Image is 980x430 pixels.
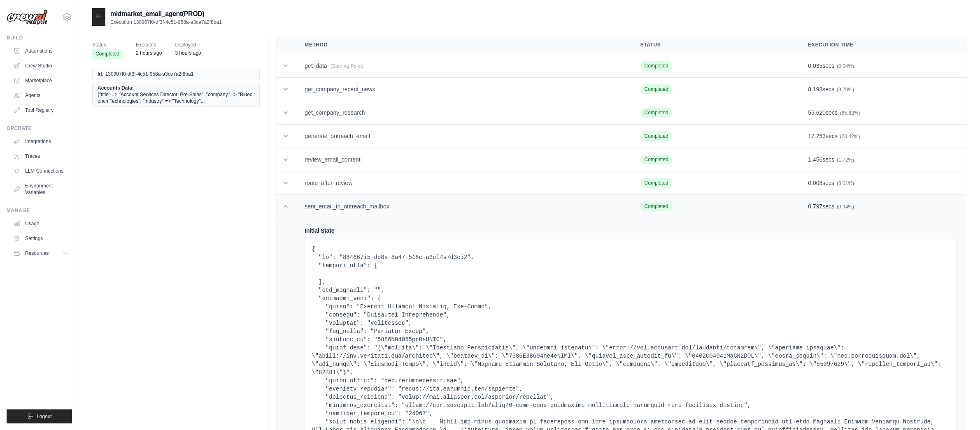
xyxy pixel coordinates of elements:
[105,71,194,77] span: 130907f0-df3f-4c51-958a-a3ce7a2f8ba1
[7,409,72,423] button: Logout
[7,125,72,132] div: Operate
[837,157,854,163] span: (1.72%)
[10,232,72,245] a: Settings
[25,250,49,257] span: Resources
[837,87,854,92] span: (9.70%)
[840,134,860,139] span: (20.42%)
[175,41,201,49] span: Deployed
[10,150,72,163] a: Traces
[798,195,967,218] td: secs
[808,156,822,163] span: 1.456
[10,247,72,260] button: Resources
[10,89,72,102] a: Agents
[640,108,673,118] span: Completed
[798,54,967,78] td: secs
[798,125,967,148] td: secs
[92,49,123,59] span: Completed
[808,86,822,92] span: 8.198
[840,110,860,116] span: (65.82%)
[640,155,673,164] span: Completed
[295,171,630,195] td: route_after_review
[808,180,822,186] span: 0.008
[295,36,630,54] th: Method
[295,195,630,218] td: sent_email_to_outreach_mailbox
[808,62,822,69] span: 0.035
[10,217,72,230] a: Usage
[295,54,630,78] td: get_data
[98,85,134,91] span: Accounts Data:
[640,84,673,94] span: Completed
[798,148,967,171] td: secs
[331,63,363,69] span: (Starting Point)
[10,179,72,199] a: Environment Variables
[640,61,673,71] span: Completed
[295,148,630,171] td: review_email_content
[305,227,957,235] h4: Initial State
[7,207,72,214] div: Manage
[640,201,673,211] span: Completed
[98,91,254,104] span: {"title" => "Account Services Director, Pre-Sales", "company" => "Blueconch Technologies", "indus...
[10,74,72,87] a: Marketplace
[136,41,162,49] span: Executed
[295,78,630,101] td: get_company_recent_news
[640,131,673,141] span: Completed
[837,204,854,210] span: (0.94%)
[837,180,854,186] span: (0.01%)
[798,171,967,195] td: secs
[295,101,630,125] td: get_company_research
[136,50,162,56] time: September 3, 2025 at 08:43 PDT
[10,44,72,58] a: Automations
[7,9,48,25] img: Logo
[798,78,967,101] td: secs
[640,178,673,188] span: Completed
[7,35,72,41] div: Build
[37,413,52,420] span: Logout
[295,125,630,148] td: generate_outreach_email
[10,59,72,72] a: Crew Studio
[10,164,72,178] a: LLM Connections
[808,203,822,210] span: 0.797
[798,36,967,54] th: Execution Time
[808,133,826,139] span: 17.253
[110,19,222,25] p: Execution 130907f0-df3f-4c51-958a-a3ce7a2f8ba1
[837,63,854,69] span: (0.04%)
[110,9,222,19] h2: midmarket_email_agent(PROD)
[10,135,72,148] a: Integrations
[939,391,980,430] iframe: Chat Widget
[98,71,104,77] span: Id:
[10,104,72,117] a: Tool Registry
[808,109,826,116] span: 55.620
[92,41,123,49] span: Status
[798,101,967,125] td: secs
[631,36,798,54] th: Status
[175,50,201,56] time: September 3, 2025 at 07:55 PDT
